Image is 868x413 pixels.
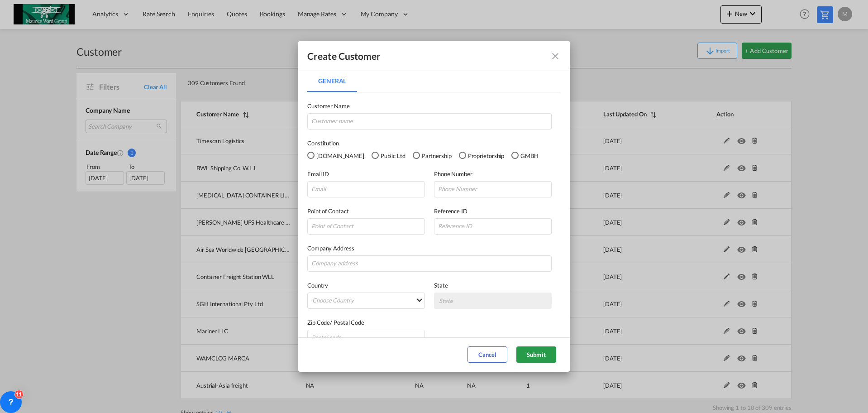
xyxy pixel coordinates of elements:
[372,150,405,160] md-radio-button: Public Ltd
[307,139,561,148] label: Constitution
[516,346,556,363] button: Submit
[307,244,552,253] label: Company Address
[307,169,425,178] label: Email ID
[511,150,539,160] md-radio-button: GMBH
[307,101,552,110] label: Customer Name
[434,218,552,235] input: Reference ID
[307,113,552,130] input: Customer name
[307,293,425,309] md-select: {{(ctrl.parent.shipperInfo.viewShipper && !ctrl.parent.shipperInfo.country) ? 'N/A' : 'Choose Cou...
[298,41,570,372] md-dialog: General General ...
[434,181,552,197] input: Phone Number
[307,70,366,92] md-pagination-wrapper: Use the left and right arrow keys to navigate between tabs
[550,51,561,62] md-icon: icon-close fg-AAA8AD
[307,318,425,327] label: Zip Code/ Postal Code
[307,181,425,197] input: Email
[459,150,505,160] md-radio-button: Proprietorship
[546,47,564,65] button: icon-close fg-AAA8AD
[307,281,425,290] label: Country
[307,330,425,346] input: Postal code
[413,150,452,160] md-radio-button: Partnership
[434,206,552,216] label: Reference ID
[307,150,364,160] md-radio-button: Pvt.Ltd
[307,255,552,272] input: Company address
[434,281,552,290] label: State
[434,293,552,309] md-select: {{(ctrl.parent.shipperInfo.viewShipper && !ctrl.parent.shipperInfo.state) ? 'N/A' : 'State' }}
[307,218,425,235] input: Point of Contact
[434,169,552,178] label: Phone Number
[307,50,381,62] div: Create Customer
[307,70,357,92] md-tab-item: General
[467,346,507,363] button: Cancel
[307,206,425,216] label: Point of Contact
